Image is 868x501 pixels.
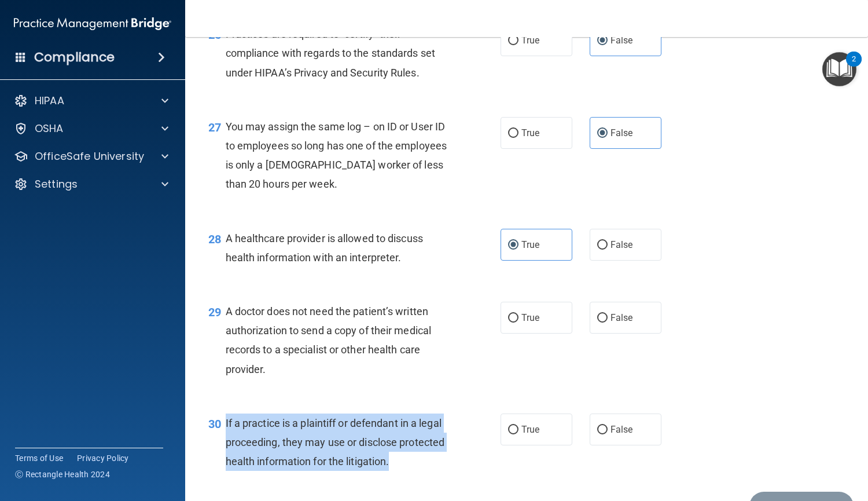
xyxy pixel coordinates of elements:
[35,122,64,136] p: OSHA
[34,49,115,65] h4: Compliance
[508,36,518,45] input: True
[208,305,221,319] span: 29
[77,452,129,464] a: Privacy Policy
[508,241,518,250] input: True
[208,120,221,134] span: 27
[15,469,110,480] span: Ⓒ Rectangle Health 2024
[521,424,539,435] span: True
[597,314,608,323] input: False
[226,232,423,264] span: A healthcare provider is allowed to discuss health information with an interpreter.
[597,129,608,138] input: False
[597,36,608,45] input: False
[226,305,432,375] span: A doctor does not need the patient’s written authorization to send a copy of their medical record...
[521,35,539,46] span: True
[226,120,447,191] span: You may assign the same log – on ID or User ID to employees so long has one of the employees is o...
[521,312,539,323] span: True
[226,28,435,78] span: Practices are required to “certify” their compliance with regards to the standards set under HIPA...
[852,59,856,74] div: 2
[610,127,633,138] span: False
[14,177,168,191] a: Settings
[610,424,633,435] span: False
[226,417,445,467] span: If a practice is a plaintiff or defendant in a legal proceeding, they may use or disclose protect...
[610,35,633,46] span: False
[208,232,221,246] span: 28
[35,177,78,191] p: Settings
[597,241,608,250] input: False
[15,452,63,464] a: Terms of Use
[14,94,168,108] a: HIPAA
[35,94,64,108] p: HIPAA
[35,149,144,163] p: OfficeSafe University
[14,149,168,163] a: OfficeSafe University
[610,239,633,250] span: False
[597,426,608,434] input: False
[508,314,518,323] input: True
[521,239,539,250] span: True
[508,129,518,138] input: True
[14,12,171,35] img: PMB logo
[14,122,168,136] a: OSHA
[610,312,633,323] span: False
[521,127,539,138] span: True
[508,426,518,434] input: True
[822,52,856,86] button: Open Resource Center, 2 new notifications
[208,417,221,431] span: 30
